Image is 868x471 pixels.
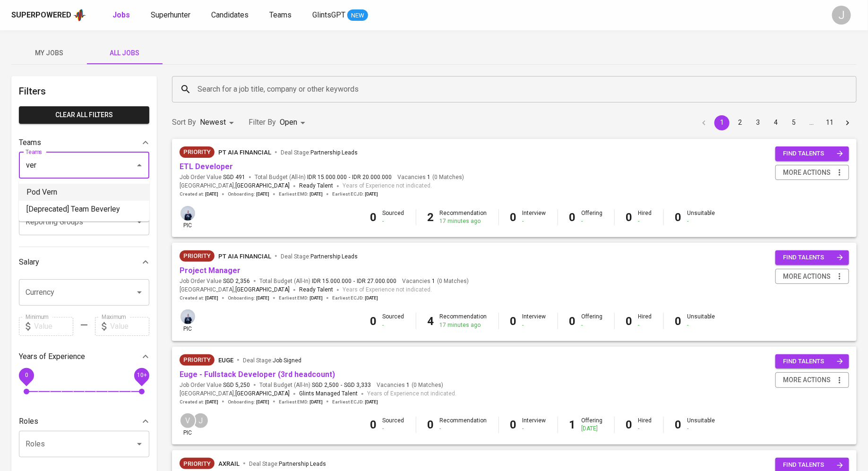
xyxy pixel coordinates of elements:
[180,389,290,399] span: [GEOGRAPHIC_DATA] ,
[638,217,652,225] div: -
[19,190,149,209] div: Reporting Groups
[783,148,843,159] span: find talents
[783,356,843,367] span: find talents
[180,147,215,157] span: Priority
[112,9,132,21] a: Jobs
[133,286,146,299] button: Open
[832,6,851,25] div: J
[205,399,218,405] span: [DATE]
[383,217,404,225] div: -
[180,309,195,324] img: annisa@glints.com
[200,114,237,131] div: Newest
[17,47,81,59] span: My Jobs
[19,184,149,201] li: Pod Vern
[180,354,215,366] div: New Job received from Demand Team
[180,355,215,365] span: Priority
[510,315,517,328] b: 0
[367,389,456,399] span: Years of Experience not indicated.
[228,191,269,197] span: Onboarding :
[279,461,326,467] span: Partnership Leads
[523,321,546,329] div: -
[626,211,633,224] b: 0
[259,381,371,389] span: Total Budget (All-In)
[151,9,192,21] a: Superhunter
[180,206,195,221] img: annisa@glints.com
[256,191,269,197] span: [DATE]
[638,417,652,433] div: Hired
[309,295,323,301] span: [DATE]
[332,399,378,405] span: Earliest ECJD :
[180,251,215,261] span: Priority
[73,8,86,22] img: app logo
[180,285,290,295] span: [GEOGRAPHIC_DATA] ,
[299,182,333,189] span: Ready Talent
[638,313,652,329] div: Hired
[180,146,215,158] div: New Job received from Demand Team
[137,372,146,378] span: 10+
[343,181,432,191] span: Years of Experience not indicated.
[192,412,209,429] div: J
[19,201,149,218] li: [Deprecated] Team Beverley
[93,47,157,59] span: All Jobs
[804,118,819,127] div: …
[19,133,149,152] div: Teams
[235,181,290,191] span: [GEOGRAPHIC_DATA]
[309,191,323,197] span: [DATE]
[200,117,226,128] p: Newest
[218,357,233,364] span: euge
[312,9,368,21] a: GlintsGPT NEW
[688,313,715,329] div: Unsuitable
[299,390,358,397] span: Glints Managed Talent
[180,381,250,389] span: Job Order Value
[638,321,652,329] div: -
[133,437,146,451] button: Open
[312,277,352,285] span: IDR 15.000.000
[218,149,271,156] span: PT AIA FINANCIAL
[273,357,301,364] span: Job Signed
[352,173,392,181] span: IDR 20.000.000
[133,159,146,172] button: Close
[370,315,377,328] b: 0
[19,106,149,124] button: Clear All filters
[180,399,218,405] span: Created at :
[228,399,269,405] span: Onboarding :
[279,191,323,197] span: Earliest EMD :
[357,277,396,285] span: IDR 27.000.000
[750,115,765,130] button: Go to page 3
[365,295,378,301] span: [DATE]
[180,412,196,429] div: V
[582,425,603,433] div: [DATE]
[783,374,831,386] span: more actions
[626,418,633,431] b: 0
[440,321,487,329] div: 17 minutes ago
[569,315,576,328] b: 0
[279,399,323,405] span: Earliest EMD :
[732,115,748,130] button: Go to page 2
[775,269,849,284] button: more actions
[180,250,215,262] div: New Job received from Demand Team
[180,458,215,469] div: New Job received from Demand Team
[775,372,849,388] button: more actions
[426,173,430,181] span: 1
[582,209,603,225] div: Offering
[341,381,342,389] span: -
[510,418,517,431] b: 0
[19,351,85,362] p: Years of Experience
[312,381,339,389] span: SGD 2,500
[510,211,517,224] b: 0
[523,425,546,433] div: -
[783,252,843,263] span: find talents
[11,10,71,21] div: Superpowered
[440,313,487,329] div: Recommendation
[223,173,245,181] span: SGD 491
[307,173,347,181] span: IDR 15.000.000
[280,114,309,131] div: Open
[675,315,682,328] b: 0
[397,173,464,181] span: Vacancies ( 0 Matches )
[310,253,358,260] span: Partnership Leads
[675,418,682,431] b: 0
[205,295,218,301] span: [DATE]
[11,8,86,22] a: Superpoweredapp logo
[19,84,149,99] h6: Filters
[688,209,715,225] div: Unsuitable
